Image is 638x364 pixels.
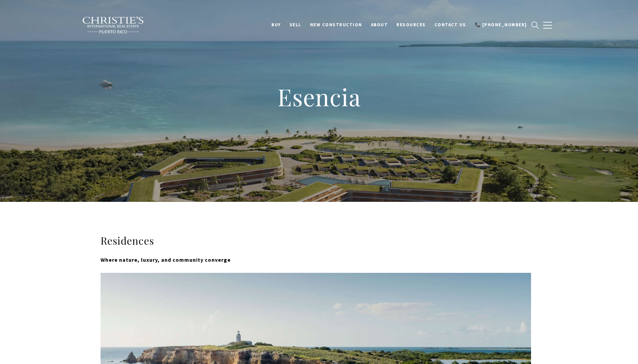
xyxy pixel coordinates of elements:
a: New Construction [306,19,367,31]
strong: Where nature, luxury, and community converge [101,256,231,263]
a: Resources [392,19,430,31]
a: About [367,19,392,31]
a: BUY [267,19,285,31]
span: New Construction [310,22,362,28]
a: SELL [285,19,306,31]
img: Christie's International Real Estate black text logo [82,16,145,34]
h1: Esencia [185,82,454,112]
span: 📞 [PHONE_NUMBER] [475,22,527,28]
a: 📞 [PHONE_NUMBER] [471,19,531,31]
span: Contact Us [435,22,466,28]
h3: Residences [101,234,538,247]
